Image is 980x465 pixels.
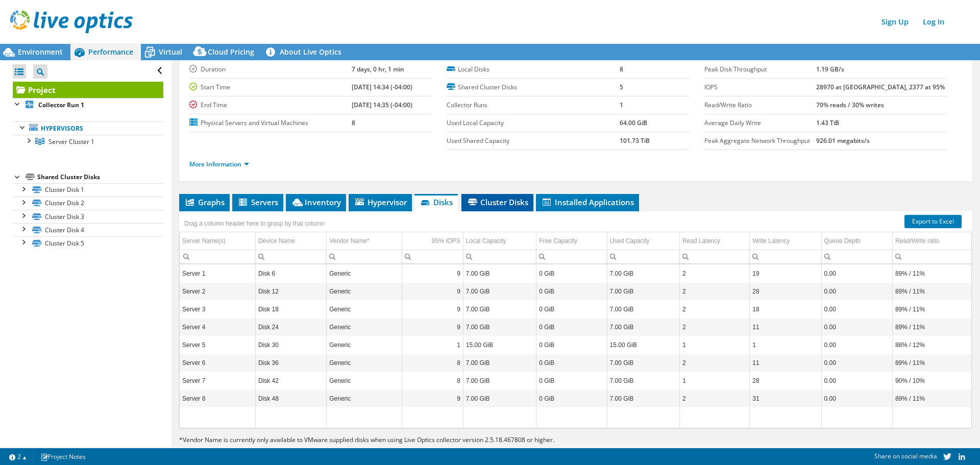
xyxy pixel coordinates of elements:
[620,101,623,109] b: 1
[237,197,278,207] span: Servers
[607,301,679,319] td: Column Used Capacity, Value 7.00 GiB
[402,232,463,250] td: 95% IOPS Column
[607,354,679,372] td: Column Used Capacity, Value 7.00 GiB
[189,118,352,128] label: Physical Servers and Virtual Machines
[704,100,816,110] label: Read/Write Ratio
[13,121,163,135] a: Hypervisors
[354,197,407,207] span: Hypervisor
[816,136,870,145] b: 926.01 megabits/s
[463,265,536,283] td: Column Local Capacity, Value 7.00 GiB
[180,265,255,283] td: Column Server Name(s), Value Server 1
[463,354,536,372] td: Column Local Capacity, Value 7.00 GiB
[750,265,821,283] td: Column Write Latency, Value 19
[38,101,84,109] b: Collector Run 1
[607,390,679,408] td: Column Used Capacity, Value 7.00 GiB
[821,250,892,264] td: Column Queue Depth, Filter cell
[402,301,463,319] td: Column 95% IOPS, Value 9
[892,372,971,390] td: Column Read/Write ratio, Value 90% / 10%
[466,235,506,247] div: Local Capacity
[402,372,463,390] td: Column 95% IOPS, Value 8
[255,354,326,372] td: Column Device Name, Value Disk 36
[255,232,326,250] td: Device Name Column
[327,301,402,319] td: Column Vendor Name*, Value Generic
[88,47,133,57] span: Performance
[620,83,623,91] b: 5
[892,265,971,283] td: Column Read/Write ratio, Value 89% / 11%
[48,137,94,146] span: Server Cluster 1
[874,452,937,460] span: Share on social media
[402,265,463,283] td: Column 95% IOPS, Value 9
[821,319,892,336] td: Column Queue Depth, Value 0.00
[607,336,679,354] td: Column Used Capacity, Value 15.00 GiB
[679,301,749,319] td: Column Read Latency, Value 2
[255,319,326,336] td: Column Device Name, Value Disk 24
[679,319,749,336] td: Column Read Latency, Value 2
[816,118,839,127] b: 1.43 TiB
[327,283,402,301] td: Column Vendor Name*, Value Generic
[463,336,536,354] td: Column Local Capacity, Value 15.00 GiB
[824,235,861,247] div: Queue Depth
[682,235,720,247] div: Read Latency
[607,250,679,264] td: Column Used Capacity, Filter cell
[750,301,821,319] td: Column Write Latency, Value 18
[750,250,821,264] td: Column Write Latency, Filter cell
[679,283,749,301] td: Column Read Latency, Value 2
[352,83,412,91] b: [DATE] 14:34 (-04:00)
[750,390,821,408] td: Column Write Latency, Value 31
[816,65,844,74] b: 1.19 GB/s
[607,265,679,283] td: Column Used Capacity, Value 7.00 GiB
[13,183,163,197] a: Cluster Disk 1
[327,232,402,250] td: Vendor Name* Column
[18,47,63,57] span: Environment
[536,283,607,301] td: Column Free Capacity, Value 0 GiB
[463,390,536,408] td: Column Local Capacity, Value 7.00 GiB
[821,336,892,354] td: Column Queue Depth, Value 0.00
[180,319,255,336] td: Column Server Name(s), Value Server 4
[679,232,749,250] td: Read Latency Column
[752,235,790,247] div: Write Latency
[352,118,355,127] b: 8
[402,390,463,408] td: Column 95% IOPS, Value 9
[189,82,352,92] label: Start Time
[327,319,402,336] td: Column Vendor Name*, Value Generic
[892,354,971,372] td: Column Read/Write ratio, Value 89% / 11%
[184,197,225,207] span: Graphs
[179,434,664,446] p: Vendor Name is currently only available to VMware supplied disks when using Live Optics collector...
[750,372,821,390] td: Column Write Latency, Value 28
[536,301,607,319] td: Column Free Capacity, Value 0 GiB
[607,283,679,301] td: Column Used Capacity, Value 7.00 GiB
[402,354,463,372] td: Column 95% IOPS, Value 8
[750,336,821,354] td: Column Write Latency, Value 1
[704,64,816,75] label: Peak Disk Throughput
[255,250,326,264] td: Column Device Name, Filter cell
[180,354,255,372] td: Column Server Name(s), Value Server 6
[620,118,647,127] b: 64.00 GiB
[816,101,884,109] b: 70% reads / 30% writes
[536,250,607,264] td: Column Free Capacity, Filter cell
[189,160,249,168] a: More Information
[13,197,163,210] a: Cluster Disk 2
[750,319,821,336] td: Column Write Latency, Value 11
[463,283,536,301] td: Column Local Capacity, Value 7.00 GiB
[327,336,402,354] td: Column Vendor Name*, Value Generic
[180,232,255,250] td: Server Name(s) Column
[876,14,914,29] a: Sign Up
[463,319,536,336] td: Column Local Capacity, Value 7.00 GiB
[208,47,254,57] span: Cloud Pricing
[904,215,962,228] a: Export to Excel
[821,372,892,390] td: Column Queue Depth, Value 0.00
[679,265,749,283] td: Column Read Latency, Value 2
[620,65,623,74] b: 8
[750,283,821,301] td: Column Write Latency, Value 28
[679,250,749,264] td: Column Read Latency, Filter cell
[821,354,892,372] td: Column Queue Depth, Value 0.00
[463,232,536,250] td: Local Capacity Column
[536,372,607,390] td: Column Free Capacity, Value 0 GiB
[180,390,255,408] td: Column Server Name(s), Value Server 8
[255,283,326,301] td: Column Device Name, Value Disk 12
[180,250,255,264] td: Column Server Name(s), Filter cell
[447,64,620,75] label: Local Disks
[610,235,650,247] div: Used Capacity
[536,232,607,250] td: Free Capacity Column
[180,301,255,319] td: Column Server Name(s), Value Server 3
